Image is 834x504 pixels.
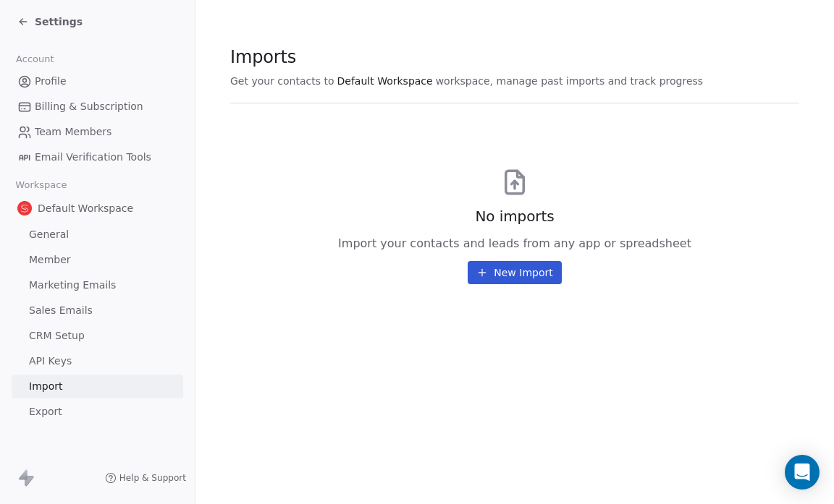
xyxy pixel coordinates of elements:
[29,328,85,343] span: CRM Setup
[105,472,186,484] a: Help & Support
[337,74,433,88] span: Default Workspace
[29,252,71,268] span: Member
[9,48,60,70] span: Account
[230,46,703,68] span: Imports
[17,14,83,29] a: Settings
[9,174,73,196] span: Workspace
[12,95,183,119] a: Billing & Subscription
[119,472,186,484] span: Help & Support
[29,354,72,369] span: API Keys
[785,455,820,490] div: Open Intercom Messenger
[17,201,32,215] img: logo%20salsius.png
[12,145,183,169] a: Email Verification Tools
[12,324,183,348] a: CRM Setup
[29,303,93,318] span: Sales Emails
[475,206,554,226] span: No imports
[12,223,183,247] a: General
[12,375,183,398] a: Import
[35,14,83,29] span: Settings
[35,150,151,165] span: Email Verification Tools
[29,278,116,293] span: Marketing Emails
[338,235,691,252] span: Import your contacts and leads from any app or spreadsheet
[12,248,183,272] a: Member
[29,404,62,419] span: Export
[468,261,561,284] button: New Import
[12,349,183,373] a: API Keys
[230,74,334,88] span: Get your contacts to
[35,74,67,89] span: Profile
[12,120,183,144] a: Team Members
[35,99,143,114] span: Billing & Subscription
[436,74,703,88] span: workspace, manage past imports and track progress
[12,299,183,323] a: Sales Emails
[12,400,183,424] a: Export
[29,379,62,394] span: Import
[29,227,69,242] span: General
[35,124,111,140] span: Team Members
[38,201,133,215] span: Default Workspace
[12,273,183,297] a: Marketing Emails
[12,69,183,93] a: Profile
